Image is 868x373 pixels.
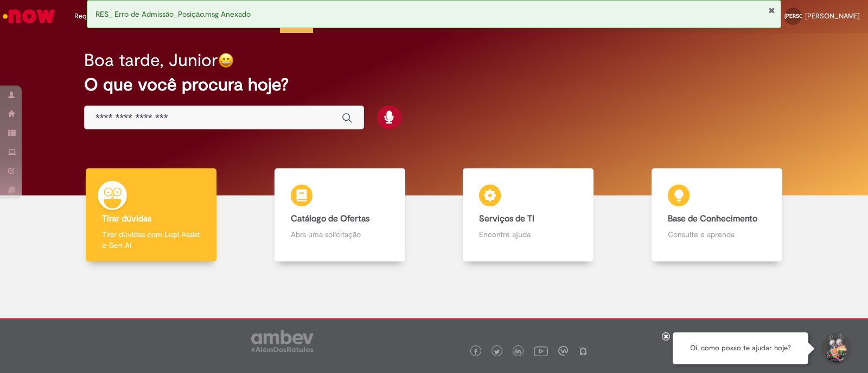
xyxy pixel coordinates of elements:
span: [PERSON_NAME] [784,12,827,19]
b: Base de Conhecimento [668,213,757,224]
b: Catálogo de Ofertas [291,213,369,224]
img: logo_footer_linkedin.png [515,349,521,355]
button: Fechar Notificação [768,6,775,15]
span: Requisições [74,11,112,22]
img: logo_footer_workplace.png [558,346,568,356]
a: Tirar dúvidas Tirar dúvidas com Lupi Assist e Gen Ai [57,168,246,262]
a: Base de Conhecimento Consulte e aprenda [623,168,812,262]
div: Oi, como posso te ajudar hoje? [673,332,808,364]
img: happy-face.png [218,53,234,68]
h2: Boa tarde, Junior [84,51,218,70]
img: logo_footer_youtube.png [534,344,548,358]
a: Catálogo de Ofertas Abra uma solicitação [246,168,435,262]
p: Abra uma solicitação [291,229,389,240]
span: [PERSON_NAME] [805,11,860,21]
b: Tirar dúvidas [102,213,151,224]
img: logo_footer_twitter.png [494,349,500,355]
h2: O que você procura hoje? [84,75,784,94]
a: Serviços de TI Encontre ajuda [434,168,623,262]
p: Encontre ajuda [479,229,577,240]
img: logo_footer_facebook.png [473,349,478,355]
button: Iniciar Conversa de Suporte [819,332,852,365]
img: logo_footer_ambev_rotulo_gray.png [251,330,314,352]
p: Consulte e aprenda [668,229,766,240]
b: Serviços de TI [479,213,534,224]
span: RES_ Erro de Admissão_Posição.msg Anexado [95,9,251,19]
p: Tirar dúvidas com Lupi Assist e Gen Ai [102,229,200,251]
img: logo_footer_naosei.png [578,346,588,356]
img: ServiceNow [1,5,57,27]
